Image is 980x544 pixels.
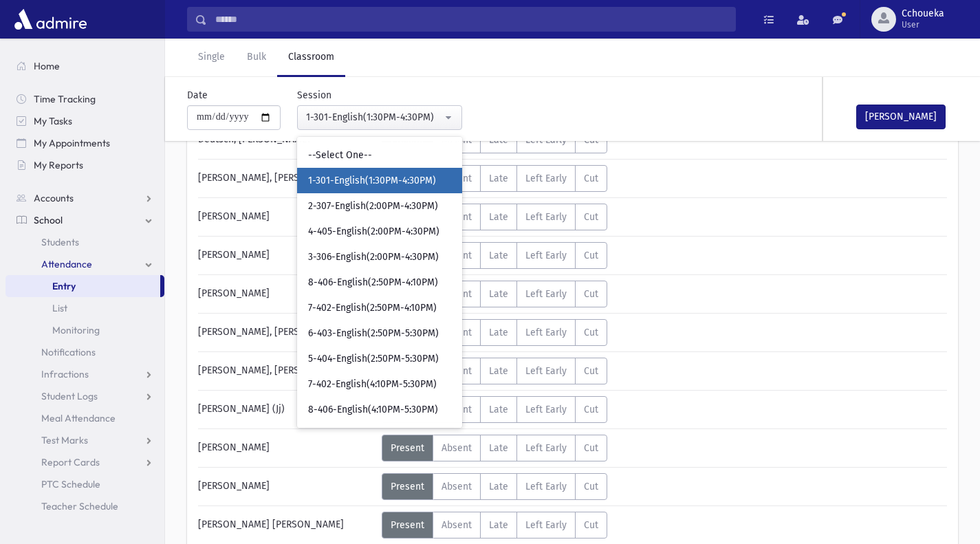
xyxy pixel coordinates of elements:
[34,192,74,204] span: Accounts
[308,225,439,239] span: 4-405-English(2:00PM-4:30PM)
[11,6,90,33] img: AdmirePro
[6,363,164,385] a: Infractions
[382,319,607,346] div: AttTypes
[489,404,508,415] span: Late
[391,481,424,492] span: Present
[191,435,382,461] div: [PERSON_NAME]
[391,519,424,531] span: Present
[41,390,98,402] span: Student Logs
[6,429,164,451] a: Test Marks
[382,204,607,230] div: AttTypes
[41,412,116,424] span: Meal Attendance
[34,115,72,127] span: My Tasks
[489,365,508,377] span: Late
[489,481,508,492] span: Late
[6,55,164,77] a: Home
[187,88,208,102] label: Date
[6,110,164,132] a: My Tasks
[382,512,607,538] div: AttTypes
[6,297,164,319] a: List
[191,358,382,384] div: [PERSON_NAME], [PERSON_NAME]
[6,341,164,363] a: Notifications
[6,154,164,176] a: My Reports
[187,39,236,77] a: Single
[584,442,598,454] span: Cut
[308,352,439,366] span: 5-404-English(2:50PM-5:30PM)
[191,281,382,307] div: [PERSON_NAME]
[41,434,88,446] span: Test Marks
[191,396,382,423] div: [PERSON_NAME] (Jj)
[297,88,331,102] label: Session
[525,442,567,454] span: Left Early
[525,173,567,184] span: Left Early
[34,159,83,171] span: My Reports
[41,368,89,380] span: Infractions
[489,288,508,300] span: Late
[584,327,598,338] span: Cut
[525,365,567,377] span: Left Early
[856,105,946,129] button: [PERSON_NAME]
[52,302,67,314] span: List
[525,481,567,492] span: Left Early
[191,473,382,500] div: [PERSON_NAME]
[391,442,424,454] span: Present
[382,281,607,307] div: AttTypes
[525,288,567,300] span: Left Early
[52,324,100,336] span: Monitoring
[6,407,164,429] a: Meal Attendance
[489,442,508,454] span: Late
[584,481,598,492] span: Cut
[584,365,598,377] span: Cut
[584,404,598,415] span: Cut
[6,187,164,209] a: Accounts
[6,231,164,253] a: Students
[902,19,944,30] span: User
[297,105,462,130] button: 1-301-English(1:30PM-4:30PM)
[236,39,277,77] a: Bulk
[489,250,508,261] span: Late
[191,165,382,192] div: [PERSON_NAME], [PERSON_NAME]
[41,500,118,512] span: Teacher Schedule
[382,358,607,384] div: AttTypes
[584,211,598,223] span: Cut
[382,435,607,461] div: AttTypes
[308,378,437,391] span: 7-402-English(4:10PM-5:30PM)
[308,199,438,213] span: 2-307-English(2:00PM-4:30PM)
[41,346,96,358] span: Notifications
[382,165,607,192] div: AttTypes
[6,495,164,517] a: Teacher Schedule
[6,385,164,407] a: Student Logs
[34,214,63,226] span: School
[308,327,439,340] span: 6-403-English(2:50PM-5:30PM)
[308,276,438,290] span: 8-406-English(2:50PM-4:10PM)
[584,173,598,184] span: Cut
[308,301,437,315] span: 7-402-English(2:50PM-4:10PM)
[6,275,160,297] a: Entry
[489,173,508,184] span: Late
[525,250,567,261] span: Left Early
[308,403,438,417] span: 8-406-English(4:10PM-5:30PM)
[6,319,164,341] a: Monitoring
[308,149,372,162] span: --Select One--
[191,319,382,346] div: [PERSON_NAME], [PERSON_NAME]
[489,211,508,223] span: Late
[442,519,472,531] span: Absent
[41,456,100,468] span: Report Cards
[41,478,100,490] span: PTC Schedule
[525,404,567,415] span: Left Early
[191,242,382,269] div: [PERSON_NAME]
[489,327,508,338] span: Late
[382,473,607,500] div: AttTypes
[308,250,439,264] span: 3-306-English(2:00PM-4:30PM)
[584,250,598,261] span: Cut
[584,288,598,300] span: Cut
[34,60,60,72] span: Home
[41,236,79,248] span: Students
[6,209,164,231] a: School
[6,473,164,495] a: PTC Schedule
[308,174,436,188] span: 1-301-English(1:30PM-4:30PM)
[6,451,164,473] a: Report Cards
[382,242,607,269] div: AttTypes
[6,132,164,154] a: My Appointments
[41,258,92,270] span: Attendance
